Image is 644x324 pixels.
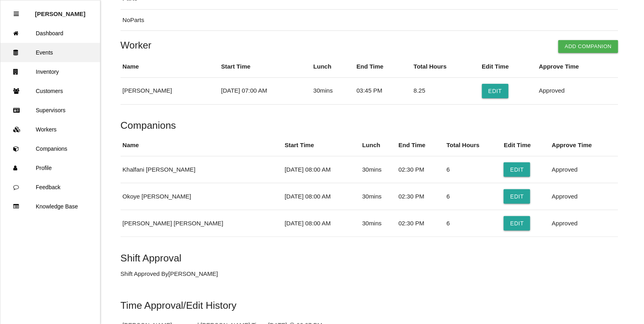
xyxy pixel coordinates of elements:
[502,135,550,156] th: Edit Time
[445,210,502,237] td: 6
[480,56,537,77] th: Edit Time
[121,120,618,131] h5: Companions
[121,77,219,104] td: [PERSON_NAME]
[397,210,445,237] td: 02:30 PM
[445,183,502,210] td: 6
[283,135,360,156] th: Start Time
[397,183,445,210] td: 02:30 PM
[537,56,618,77] th: Approve Time
[283,156,360,183] td: [DATE] 08:00 AM
[412,56,480,77] th: Total Hours
[121,210,283,237] td: [PERSON_NAME] [PERSON_NAME]
[121,56,219,77] th: Name
[550,183,618,210] td: Approved
[219,56,312,77] th: Start Time
[121,183,283,210] td: Okoye [PERSON_NAME]
[121,253,618,263] h5: Shift Approval
[550,156,618,183] td: Approved
[121,40,618,51] h4: Worker
[0,43,100,62] a: Events
[445,156,502,183] td: 6
[397,156,445,183] td: 02:30 PM
[482,84,509,98] button: Edit
[283,183,360,210] td: [DATE] 08:00 AM
[0,62,100,81] a: Inventory
[0,197,100,216] a: Knowledge Base
[537,77,618,104] td: Approved
[121,269,618,279] p: Shift Approved By [PERSON_NAME]
[121,300,618,311] h5: Time Approval/Edit History
[121,156,283,183] td: Khalfani [PERSON_NAME]
[0,158,100,178] a: Profile
[35,4,86,17] p: Rosie Blandino
[0,101,100,120] a: Supervisors
[550,210,618,237] td: Approved
[121,135,283,156] th: Name
[0,178,100,197] a: Feedback
[14,4,19,24] div: Close
[0,139,100,158] a: Companions
[397,135,445,156] th: End Time
[311,56,354,77] th: Lunch
[360,135,397,156] th: Lunch
[445,135,502,156] th: Total Hours
[0,24,100,43] a: Dashboard
[360,210,397,237] td: 30 mins
[360,156,397,183] td: 30 mins
[550,135,618,156] th: Approve Time
[283,210,360,237] td: [DATE] 08:00 AM
[219,77,312,104] td: [DATE] 07:00 AM
[0,120,100,139] a: Workers
[355,77,412,104] td: 03:45 PM
[0,81,100,101] a: Customers
[355,56,412,77] th: End Time
[504,216,530,231] button: Edit
[311,77,354,104] td: 30 mins
[558,40,618,53] button: Add Companion
[504,189,530,204] button: Edit
[504,162,530,177] button: Edit
[121,9,618,31] td: No Parts
[412,77,480,104] td: 8.25
[360,183,397,210] td: 30 mins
